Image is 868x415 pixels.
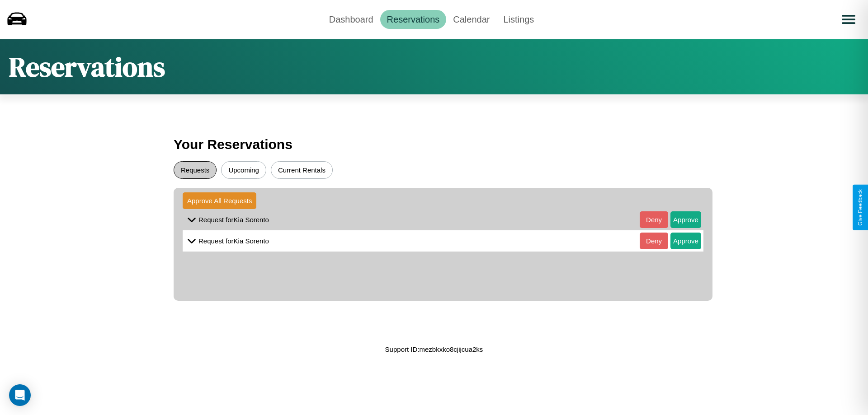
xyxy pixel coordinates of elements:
button: Approve All Requests [183,192,256,209]
button: Upcoming [221,161,266,179]
p: Support ID: mezbkxko8cjijcua2ks [385,343,483,355]
button: Approve [670,233,701,249]
p: Request for Kia Sorento [198,214,269,226]
a: Calendar [446,10,496,29]
p: Request for Kia Sorento [198,235,269,247]
button: Approve [670,211,701,228]
h3: Your Reservations [174,132,694,157]
button: Deny [640,211,668,228]
div: Give Feedback [857,189,863,226]
button: Current Rentals [271,161,333,179]
h1: Reservations [9,48,165,85]
button: Requests [174,161,217,179]
a: Reservations [380,10,447,29]
a: Dashboard [322,10,380,29]
div: Open Intercom Messenger [9,384,31,406]
button: Open menu [836,7,861,32]
button: Deny [640,233,668,249]
a: Listings [496,10,541,29]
